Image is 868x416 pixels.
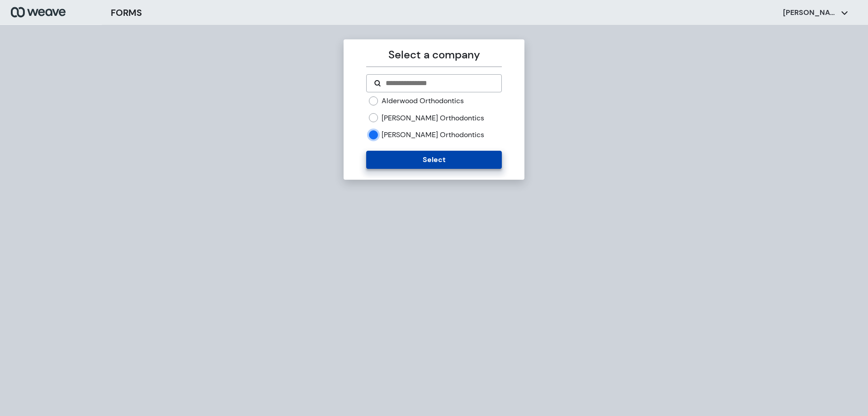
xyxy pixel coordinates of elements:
h3: FORMS [111,6,142,19]
button: Select [366,151,501,169]
input: Search [385,78,494,89]
label: [PERSON_NAME] Orthodontics [382,113,484,123]
label: Alderwood Orthodontics [382,96,464,106]
p: Select a company [366,47,501,63]
label: [PERSON_NAME] Orthodontics [382,130,484,140]
p: [PERSON_NAME] [783,8,837,18]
